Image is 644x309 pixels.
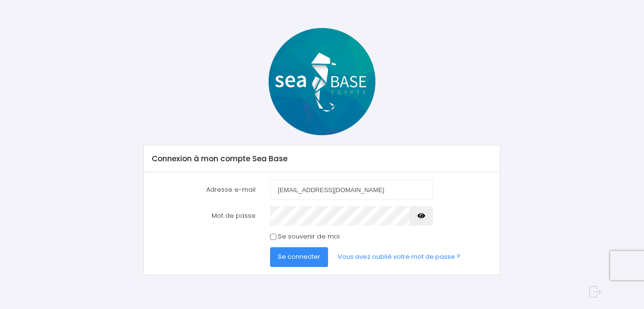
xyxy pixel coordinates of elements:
div: Connexion à mon compte Sea Base [144,145,500,172]
label: Se souvenir de moi [278,232,340,241]
button: Se connecter [270,247,328,267]
span: Se connecter [278,252,320,261]
label: Adresse e-mail [144,180,263,199]
a: Vous avez oublié votre mot de passe ? [330,247,468,267]
label: Mot de passe [144,206,263,225]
